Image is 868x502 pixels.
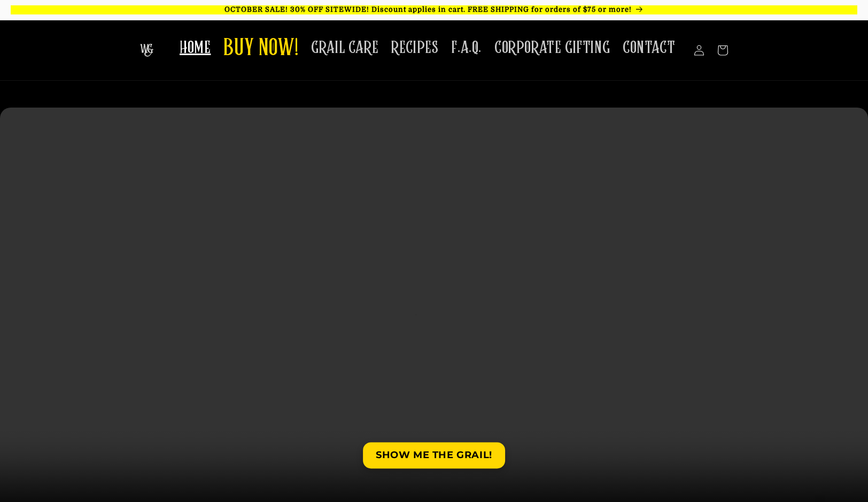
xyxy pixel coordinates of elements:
a: CORPORATE GIFTING [488,31,616,65]
span: BUY NOW! [223,34,298,64]
span: F.A.Q. [451,37,482,58]
a: CONTACT [616,31,681,65]
a: F.A.Q. [445,31,488,65]
a: HOME [173,31,217,65]
img: The Whiskey Grail [140,44,153,57]
p: OCTOBER SALE! 30% OFF SITEWIDE! Discount applies in cart. FREE SHIPPING for orders of $75 or more! [11,5,857,14]
span: CORPORATE GIFTING [494,37,610,58]
span: CONTACT [623,37,675,58]
span: HOME [180,37,211,58]
a: RECIPES [385,31,445,65]
a: BUY NOW! [217,28,305,70]
a: GRAIL CARE [305,31,385,65]
a: SHOW ME THE GRAIL! [363,442,505,468]
span: GRAIL CARE [311,37,378,58]
span: RECIPES [391,37,438,58]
